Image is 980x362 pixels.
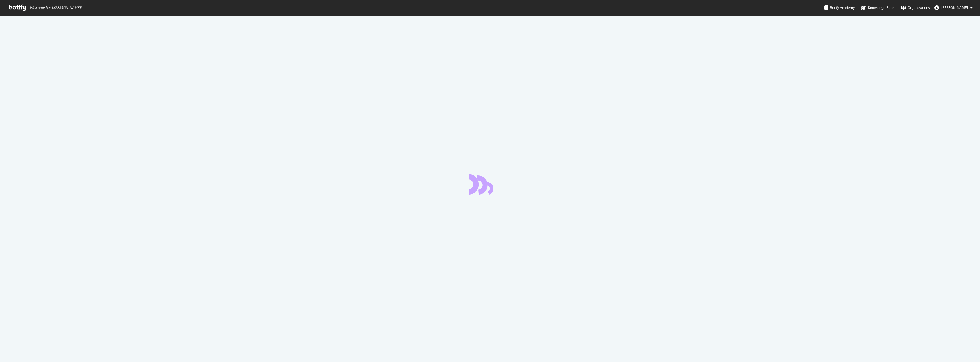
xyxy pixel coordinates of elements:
div: animation [469,174,511,195]
div: Botify Academy [824,5,855,11]
button: [PERSON_NAME] [930,3,977,12]
div: Knowledge Base [861,5,894,11]
span: Anja Alling [941,5,968,10]
div: Organizations [901,5,930,11]
span: Welcome back, [PERSON_NAME] ! [30,5,81,10]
